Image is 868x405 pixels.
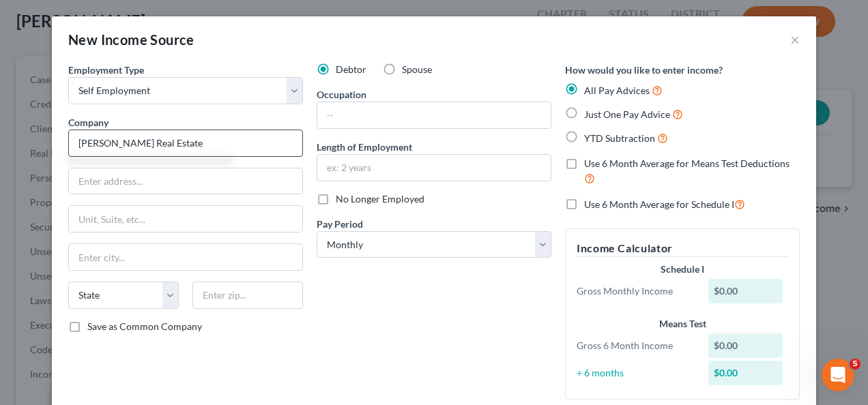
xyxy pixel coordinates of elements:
input: Enter address... [69,168,302,194]
span: Spouse [402,63,432,75]
div: $0.00 [708,333,783,358]
label: Occupation [317,87,366,102]
span: Just One Pay Advice [584,108,670,120]
h5: Income Calculator [577,240,788,257]
iframe: Intercom live chat [822,359,854,391]
span: Company [68,117,108,128]
div: ÷ 6 months [570,366,701,380]
input: Enter city... [69,244,302,270]
div: $0.00 [708,361,783,385]
input: Search company by name... [68,130,303,157]
span: Debtor [336,63,366,75]
input: Enter zip... [192,282,303,309]
input: Unit, Suite, etc... [69,206,302,232]
div: $0.00 [708,279,783,303]
label: How would you like to enter income? [565,63,723,77]
span: Employment Type [68,64,144,76]
span: YTD Subtraction [584,132,655,144]
span: No Longer Employed [336,193,424,205]
label: Length of Employment [317,140,412,154]
span: Use 6 Month Average for Means Test Deductions [584,157,790,169]
div: Gross Monthly Income [570,284,701,298]
span: All Pay Advices [584,85,650,96]
span: Pay Period [317,218,363,230]
span: 5 [850,359,860,370]
input: ex: 2 years [317,155,551,181]
div: Means Test [577,317,788,331]
span: Use 6 Month Average for Schedule I [584,198,734,210]
input: -- [317,102,551,128]
div: Gross 6 Month Income [570,339,701,352]
div: Schedule I [577,262,788,276]
div: New Income Source [68,30,194,49]
span: Save as Common Company [87,320,202,332]
button: × [790,31,800,48]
